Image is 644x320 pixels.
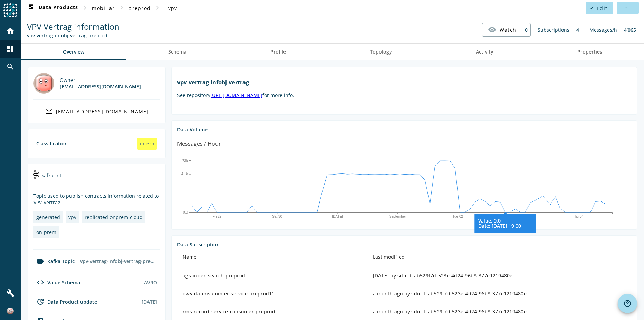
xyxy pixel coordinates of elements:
[213,215,222,218] text: Fri 29
[597,5,607,11] span: Edit
[577,49,602,54] span: Properties
[117,3,126,12] mat-icon: chevron_right
[56,108,149,115] div: [EMAIL_ADDRESS][DOMAIN_NAME]
[478,223,521,229] tspan: Date: [DATE] 19:00
[33,298,97,306] div: Data Product update
[45,107,53,115] mat-icon: mail_outline
[36,214,60,220] div: generated
[27,32,119,39] div: Kafka Topic: vpv-vertrag-infobj-vertrag-preprod
[183,290,362,297] div: dwv-datensammler-service-preprod11
[7,308,14,314] img: 352d689e8174abc409c125c64724fffe
[33,105,160,117] a: [EMAIL_ADDRESS][DOMAIN_NAME]
[367,267,631,285] td: [DATE] by sdm_t_ab529f7d-523e-4d24-96b8-377e1219480e
[168,5,177,11] span: vpv
[177,140,221,148] div: Messages / Hour
[177,78,631,86] h1: vpv-vertrag-infobj-vertrag
[177,248,367,267] th: Name
[6,45,15,53] mat-icon: dashboard
[370,49,392,54] span: Topology
[6,63,15,71] mat-icon: search
[142,299,157,305] div: [DATE]
[586,2,613,14] button: Edit
[332,215,343,218] text: [DATE]
[181,172,188,176] text: 4.1k
[367,248,631,267] th: Last modified
[182,159,188,163] text: 73k
[63,49,84,54] span: Overview
[36,257,45,265] mat-icon: label
[272,215,282,218] text: Sat 30
[478,217,501,224] tspan: Value: 0.0
[92,5,115,11] span: mobiliar
[36,229,56,235] div: on-prem
[183,272,362,279] div: ags-index-search-preprod
[573,23,583,37] div: 4
[210,92,262,98] a: [URL][DOMAIN_NAME]
[183,308,362,315] div: rms-record-service-consumer-preprod
[36,278,45,286] mat-icon: code
[270,49,286,54] span: Profile
[534,23,573,37] div: Subscriptions
[33,170,160,187] div: kafka-int
[452,215,463,218] text: Tue 02
[621,23,640,37] div: 4’065
[573,215,584,218] text: Thu 04
[389,215,406,218] text: September
[177,241,631,248] div: Data Subscription
[33,192,160,206] div: Topic used to publish contracts information related to VPV-Vertrag.
[522,23,530,36] div: 0
[36,140,68,147] div: Classification
[36,298,45,306] mat-icon: update
[27,4,35,12] mat-icon: dashboard
[3,3,17,17] img: spoud-logo.svg
[27,21,119,32] span: VPV Vertrag information
[488,26,496,34] mat-icon: visibility
[590,6,594,10] mat-icon: edit
[81,3,89,12] mat-icon: chevron_right
[500,24,516,36] span: Watch
[89,2,117,14] button: mobiliar
[33,170,39,179] img: kafka-int
[33,257,75,265] div: Kafka Topic
[137,138,157,150] div: intern
[60,77,141,83] div: Owner
[476,49,493,54] span: Activity
[624,6,627,10] mat-icon: more_horiz
[33,73,54,94] img: nova@mobi.ch
[128,5,151,11] span: preprod
[126,2,153,14] button: preprod
[144,279,157,286] div: AVRO
[68,214,76,220] div: vpv
[85,214,143,220] div: replicated-onprem-cloud
[24,2,81,14] button: Data Products
[27,4,78,12] span: Data Products
[77,255,160,267] div: vpv-vertrag-infobj-vertrag-preprod
[6,289,15,297] mat-icon: build
[177,92,631,98] p: See repository for more info.
[33,278,80,286] div: Value Schema
[153,3,162,12] mat-icon: chevron_right
[177,126,631,133] div: Data Volume
[623,299,632,308] mat-icon: help_outline
[6,27,15,35] mat-icon: home
[183,210,188,214] text: 0.0
[168,49,186,54] span: Schema
[162,2,184,14] button: vpv
[60,83,141,90] div: [EMAIL_ADDRESS][DOMAIN_NAME]
[367,285,631,303] td: a month ago by sdm_t_ab529f7d-523e-4d24-96b8-377e1219480e
[586,23,621,37] div: Messages/h
[482,23,522,36] button: Watch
